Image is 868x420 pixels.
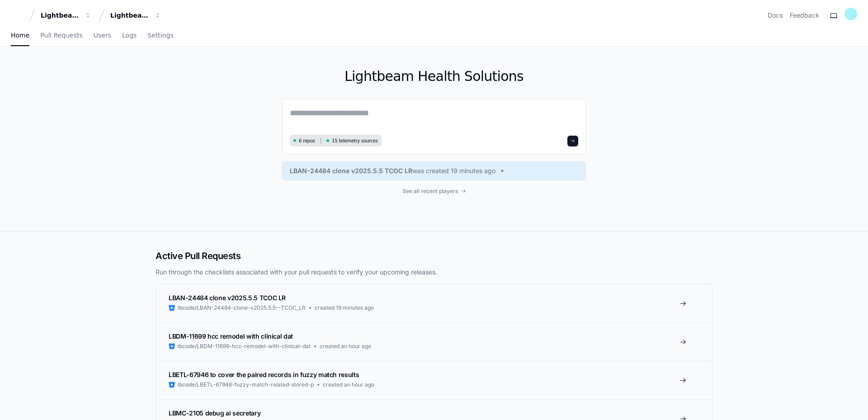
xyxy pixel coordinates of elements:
[11,33,29,38] span: Home
[315,304,374,311] span: created 19 minutes ago
[110,11,149,20] div: Lightbeam Health Solutions
[323,381,374,388] span: created an hour ago
[147,33,173,38] span: Settings
[156,250,712,262] h2: Active Pull Requests
[11,25,29,46] a: Home
[290,166,578,175] a: LBAN-24484 clone v2025.5.5 TCOC LRwas created 19 minutes ago
[178,343,311,350] span: lbcode/LBDM-11699-hcc-remodel-with-clinical-dat
[402,188,458,195] span: See all recent players
[282,188,586,195] a: See all recent players
[156,284,712,322] a: LBAN-24484 clone v2025.5.5 TCOC LRlbcode/LBAN-24484-clone-v2025.5.5--TCOC_LRcreated 19 minutes ago
[169,371,359,378] span: LBETL-67946 to cover the paired records in fuzzy match results
[169,409,260,417] span: LBMC-2105 debug ai secretary
[37,7,95,24] button: Lightbeam Health
[332,137,377,144] span: 15 telemetry sources
[299,137,315,144] span: 6 repos
[178,381,314,388] span: lbcode/LBETL-67946-fuzzy-match-related-stored-p
[156,361,712,399] a: LBETL-67946 to cover the paired records in fuzzy match resultslbcode/LBETL-67946-fuzzy-match-rela...
[412,166,495,175] span: was created 19 minutes ago
[169,332,293,340] span: LBDM-11699 hcc remodel with clinical dat
[94,25,111,46] a: Users
[40,33,82,38] span: Pull Requests
[768,11,783,20] a: Docs
[122,25,137,46] a: Logs
[147,25,173,46] a: Settings
[40,25,82,46] a: Pull Requests
[290,166,412,175] span: LBAN-24484 clone v2025.5.5 TCOC LR
[156,322,712,361] a: LBDM-11699 hcc remodel with clinical datlbcode/LBDM-11699-hcc-remodel-with-clinical-datcreated an...
[107,7,165,24] button: Lightbeam Health Solutions
[169,294,286,302] span: LBAN-24484 clone v2025.5.5 TCOC LR
[178,304,306,311] span: lbcode/LBAN-24484-clone-v2025.5.5--TCOC_LR
[41,11,80,20] div: Lightbeam Health
[156,268,712,277] p: Run through the checklists associated with your pull requests to verify your upcoming releases.
[122,33,137,38] span: Logs
[790,11,819,20] button: Feedback
[282,68,586,85] h1: Lightbeam Health Solutions
[320,343,371,350] span: created an hour ago
[94,33,111,38] span: Users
